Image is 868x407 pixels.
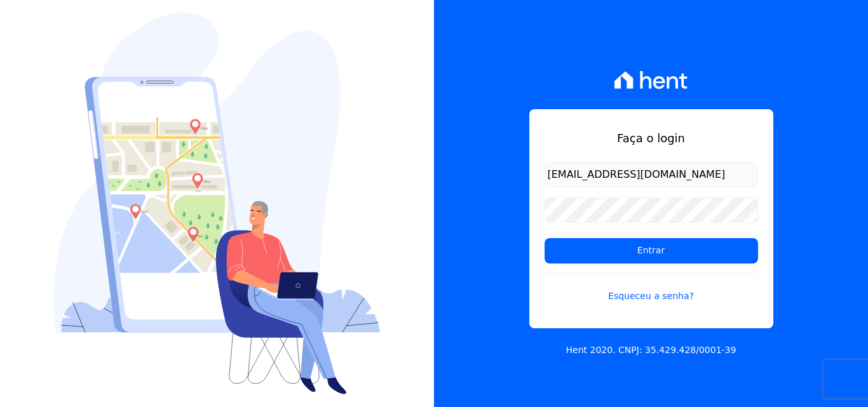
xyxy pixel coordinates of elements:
[566,344,736,357] p: Hent 2020. CNPJ: 35.429.428/0001-39
[545,162,758,187] input: Email
[545,130,758,147] h1: Faça o login
[545,238,758,264] input: Entrar
[54,13,381,394] img: Login
[545,274,758,303] a: Esqueceu a senha?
